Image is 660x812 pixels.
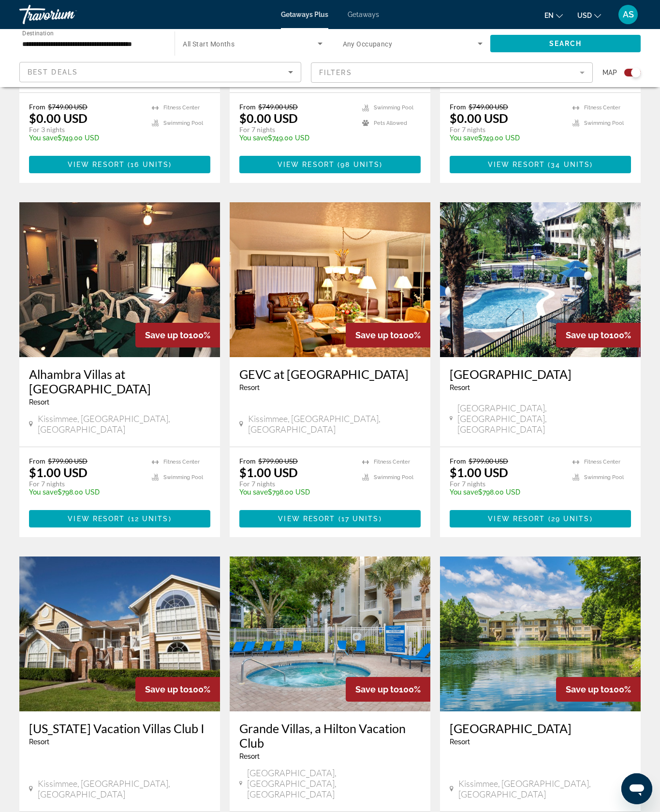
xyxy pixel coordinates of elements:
span: 29 units [551,515,590,523]
span: You save [450,488,478,496]
span: 16 units [131,161,169,168]
span: Fitness Center [584,105,620,111]
span: Resort [239,752,260,760]
span: Swimming Pool [584,474,624,481]
span: You save [29,488,58,496]
p: For 7 nights [239,125,352,134]
span: You save [239,488,268,496]
p: For 7 nights [450,480,563,488]
span: $749.00 USD [258,103,298,111]
button: View Resort(12 units) [29,510,210,527]
p: $1.00 USD [29,465,88,480]
p: $749.00 USD [239,134,352,142]
button: Change language [544,8,563,22]
span: $799.00 USD [258,457,298,465]
span: Any Occupancy [343,40,393,48]
span: You save [29,134,58,142]
span: Save up to [566,330,609,340]
span: ( ) [545,161,593,168]
h3: [GEOGRAPHIC_DATA] [450,721,631,736]
a: Getaways Plus [281,11,328,18]
span: Kissimmee, [GEOGRAPHIC_DATA], [GEOGRAPHIC_DATA] [38,778,210,799]
span: ( ) [125,161,172,168]
span: Fitness Center [584,459,620,465]
img: 5169I01X.jpg [230,202,430,357]
span: AS [623,10,634,19]
img: 4206O01X.jpg [440,202,641,357]
button: Change currency [577,8,601,22]
span: From [29,457,45,465]
span: ( ) [335,515,381,523]
img: 6740E01L.jpg [19,556,220,711]
button: View Resort(98 units) [239,156,421,173]
a: View Resort(16 units) [29,156,210,173]
span: Save up to [566,684,609,694]
span: Resort [239,384,260,391]
span: From [450,103,466,111]
span: $749.00 USD [48,103,88,111]
p: $798.00 USD [29,488,142,496]
span: Fitness Center [163,459,200,465]
p: For 3 nights [29,125,142,134]
p: $749.00 USD [450,134,563,142]
img: 2610E01X.jpg [440,556,641,711]
a: Grande Villas, a Hilton Vacation Club [239,721,421,750]
span: All Start Months [183,40,235,48]
p: $798.00 USD [450,488,563,496]
span: View Resort [488,515,545,523]
button: View Resort(17 units) [239,510,421,527]
span: 98 units [340,161,380,168]
span: Swimming Pool [163,474,203,481]
span: Kissimmee, [GEOGRAPHIC_DATA], [GEOGRAPHIC_DATA] [248,413,421,435]
span: 34 units [551,161,590,168]
span: [GEOGRAPHIC_DATA], [GEOGRAPHIC_DATA], [GEOGRAPHIC_DATA] [247,767,421,799]
span: Fitness Center [163,105,200,111]
a: [GEOGRAPHIC_DATA] [450,367,631,381]
span: ( ) [545,515,592,523]
iframe: Button to launch messaging window [621,773,652,804]
span: You save [450,134,478,142]
a: View Resort(34 units) [450,156,631,173]
span: Pets Allowed [374,120,407,126]
span: From [450,457,466,465]
span: ( ) [125,515,171,523]
p: $0.00 USD [29,111,88,125]
span: You save [239,134,268,142]
a: Alhambra Villas at [GEOGRAPHIC_DATA] [29,367,210,396]
span: $799.00 USD [48,457,88,465]
button: User Menu [616,4,641,25]
p: $749.00 USD [29,134,142,142]
span: View Resort [488,161,545,168]
span: Search [549,40,582,47]
span: $799.00 USD [469,457,508,465]
div: 100% [556,677,641,702]
span: From [239,457,256,465]
span: Resort [450,738,470,746]
span: Swimming Pool [374,105,413,111]
span: Save up to [355,330,399,340]
mat-select: Sort by [28,66,293,78]
span: Kissimmee, [GEOGRAPHIC_DATA], [GEOGRAPHIC_DATA] [38,413,210,435]
span: Swimming Pool [584,120,624,126]
span: Getaways [348,11,379,18]
h3: GEVC at [GEOGRAPHIC_DATA] [239,367,421,381]
p: For 7 nights [239,480,352,488]
button: View Resort(29 units) [450,510,631,527]
span: ( ) [335,161,382,168]
span: [GEOGRAPHIC_DATA], [GEOGRAPHIC_DATA], [GEOGRAPHIC_DATA] [457,403,631,435]
p: $798.00 USD [239,488,352,496]
div: 100% [556,323,641,347]
span: Swimming Pool [163,120,203,126]
a: [US_STATE] Vacation Villas Club I [29,721,210,736]
span: From [29,103,45,111]
span: Save up to [145,330,189,340]
span: Destination [22,30,54,36]
p: For 7 nights [450,125,563,134]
